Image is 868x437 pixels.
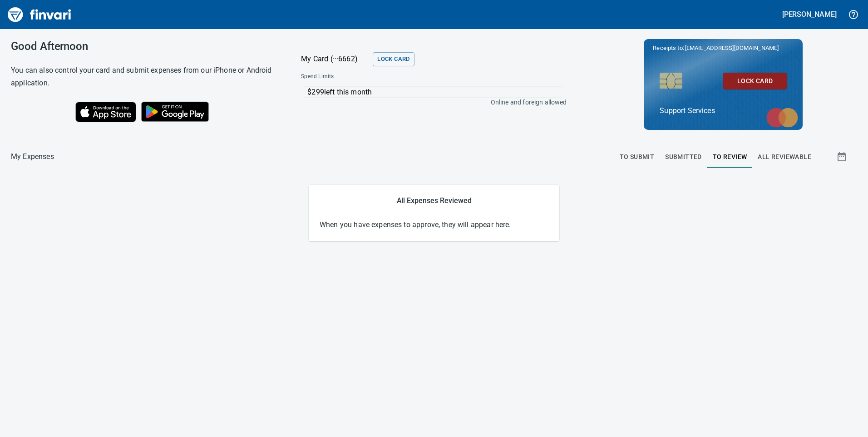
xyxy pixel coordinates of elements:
[828,146,857,168] button: Show transactions within a particular date range
[730,75,779,87] span: Lock Card
[301,72,449,81] span: Spend Limits
[665,151,702,163] span: Submitted
[301,54,369,65] p: My Card (···6662)
[75,102,136,122] img: Download on the App Store
[723,73,787,89] button: Lock Card
[373,52,414,66] button: Lock Card
[320,196,548,205] h5: All Expenses Reviewed
[11,151,54,162] p: My Expenses
[11,64,278,89] h6: You can also control your card and submit expenses from our iPhone or Android application.
[294,98,567,107] p: Online and foreign allowed
[758,151,811,163] span: All Reviewable
[713,151,747,163] span: To Review
[780,7,839,21] button: [PERSON_NAME]
[11,40,278,53] h3: Good Afternoon
[684,44,779,52] span: [EMAIL_ADDRESS][DOMAIN_NAME]
[660,105,787,116] p: Support Services
[320,219,548,230] p: When you have expenses to approve, they will appear here.
[782,10,837,19] h5: [PERSON_NAME]
[653,44,794,53] p: Receipts to:
[762,103,803,132] img: mastercard.svg
[5,4,74,25] img: Finvari
[136,97,214,127] img: Get it on Google Play
[620,151,655,163] span: To Submit
[11,151,54,162] nav: breadcrumb
[307,87,562,98] p: $299 left this month
[377,54,409,65] span: Lock Card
